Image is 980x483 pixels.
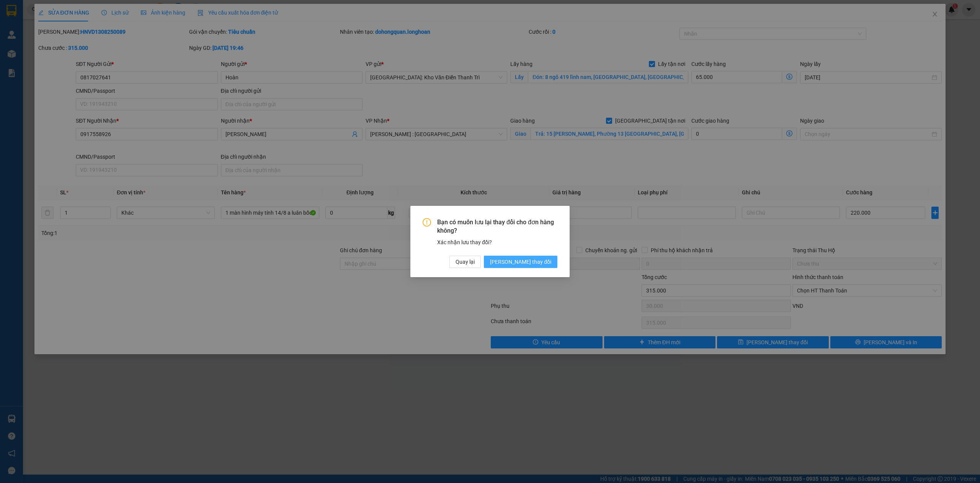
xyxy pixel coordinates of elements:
button: [PERSON_NAME] thay đổi [484,256,557,268]
span: [PERSON_NAME] thay đổi [490,258,551,266]
span: Bạn có muốn lưu lại thay đổi cho đơn hàng không? [437,218,557,235]
button: Quay lại [449,256,481,268]
span: Quay lại [456,258,475,266]
div: Xác nhận lưu thay đổi? [437,238,557,246]
span: exclamation-circle [423,218,431,227]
